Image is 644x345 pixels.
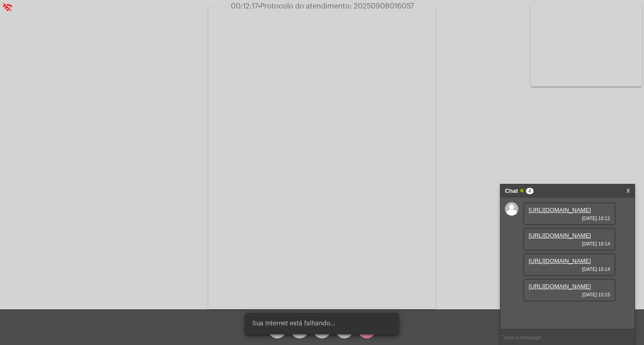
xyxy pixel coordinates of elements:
[529,216,610,221] span: [DATE] 10:12
[252,319,335,328] span: Sua Internet está falhando...
[505,184,518,198] strong: Chat
[258,3,260,10] span: •
[520,189,524,192] span: Online
[526,188,534,194] span: 4
[529,283,591,290] a: [URL][DOMAIN_NAME]
[500,329,635,345] input: Type a message
[529,266,610,272] span: [DATE] 10:14
[258,3,414,10] span: Protocolo do atendimento: 20250908016057
[529,241,610,246] span: [DATE] 10:14
[626,184,630,198] a: X
[529,207,591,213] a: [URL][DOMAIN_NAME]
[529,292,610,297] span: [DATE] 10:15
[529,258,591,264] a: [URL][DOMAIN_NAME]
[231,3,258,10] span: 00:12:17
[529,232,591,239] a: [URL][DOMAIN_NAME]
